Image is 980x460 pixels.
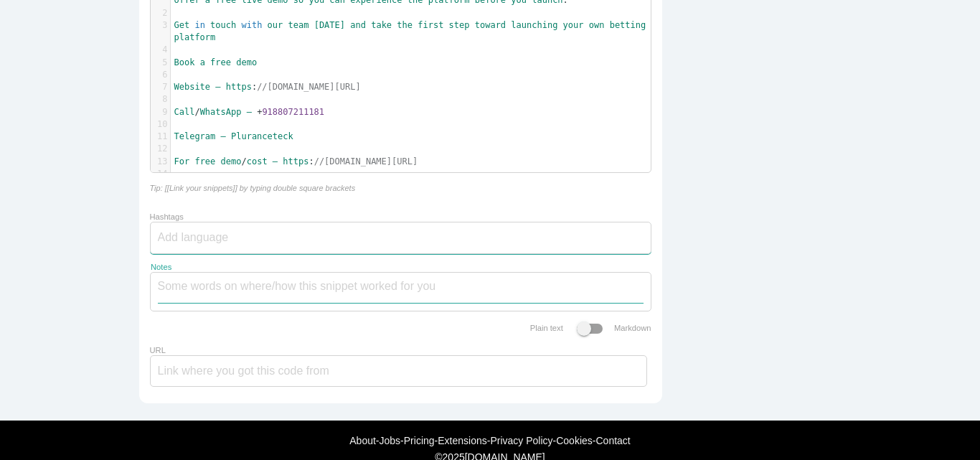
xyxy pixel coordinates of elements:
a: About [349,435,376,446]
span: a [200,57,205,67]
span: 918807211181 [262,107,324,117]
span: Book [174,57,195,67]
div: 10 [151,118,170,131]
div: 3 [151,19,170,32]
input: Add language [158,222,244,253]
a: Extensions [438,435,486,446]
div: 11 [151,131,170,143]
div: 6 [151,69,170,81]
a: Pricing [404,435,435,446]
span: cost [247,156,268,166]
label: Plain text Markdown [530,324,651,332]
span: //[DOMAIN_NAME][URL] [257,82,361,92]
a: Jobs [380,435,401,446]
span: in [194,20,204,30]
span: your [563,20,584,30]
span: take [371,20,392,30]
div: 7 [151,81,170,93]
div: 2 [151,7,170,19]
span: free [194,156,215,166]
span: our [268,20,283,30]
span: Pluranceteck [231,131,293,141]
span: launching [511,20,557,30]
span: touch [210,20,236,30]
span: – [273,156,278,166]
span: free [210,57,231,67]
a: Contact [595,435,630,446]
span: – [215,82,220,92]
span: the [397,20,413,30]
i: Tip: [[Link your snippets]] by typing double square brackets [150,184,356,192]
div: 13 [151,156,170,168]
a: Cookies [556,435,593,446]
span: – [221,131,226,141]
span: step [449,20,470,30]
span: //[DOMAIN_NAME][URL] [314,156,418,166]
span: demo [236,57,257,67]
div: 4 [151,44,170,56]
label: URL [150,346,166,355]
span: For [174,156,190,166]
div: 5 [151,57,170,69]
span: + [257,107,262,117]
span: / [241,156,246,166]
span: Get [174,20,190,30]
span: own [589,20,605,30]
span: betting [610,20,646,30]
span: first [418,20,443,30]
span: and [350,20,366,30]
div: 8 [151,93,170,105]
span: Call [174,107,195,117]
span: platform [174,32,216,42]
span: – [247,107,252,117]
span: : [174,156,418,166]
span: toward [475,20,506,30]
span: : [174,82,361,92]
span: / [194,107,199,117]
span: with [241,20,262,30]
div: 14 [151,168,170,180]
input: Link where you got this code from [150,355,647,387]
span: Website [174,82,211,92]
span: https [226,82,252,92]
span: team [288,20,309,30]
span: demo [221,156,242,166]
div: 12 [151,143,170,155]
label: Notes [151,263,171,272]
div: - - - - - - [7,435,973,446]
span: Telegram [174,131,216,141]
label: Hashtags [150,212,184,221]
div: 9 [151,106,170,118]
span: https [283,156,308,166]
a: Privacy Policy [490,435,552,446]
span: WhatsApp [200,107,242,117]
span: [DATE] [314,20,345,30]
